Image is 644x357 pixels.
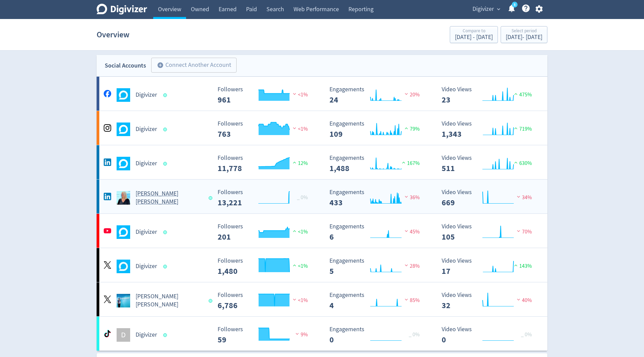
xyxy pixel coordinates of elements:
[455,29,493,34] div: Compare to
[291,160,298,165] img: positive-performance.svg
[291,263,308,269] span: <1%
[403,228,420,235] span: 45%
[521,331,532,338] span: _ 0%
[97,111,547,145] a: Digivizer undefinedDigivizer Followers 763 Followers 763 <1% Engagements 109 Engagements 109 79% ...
[455,34,493,40] div: [DATE] - [DATE]
[438,326,540,344] svg: Video Views 0
[403,91,410,96] img: negative-performance.svg
[438,258,540,276] svg: Video Views 17
[291,91,308,98] span: <1%
[438,86,540,104] svg: Video Views 23
[403,263,420,269] span: 28%
[97,214,547,248] a: Digivizer undefinedDigivizer Followers 201 Followers 201 <1% Engagements 6 Engagements 6 45% Vide...
[515,297,532,304] span: 40%
[214,292,316,310] svg: Followers 6,786
[512,91,519,96] img: positive-performance.svg
[97,317,547,351] a: DDigivizer Followers 59 Followers 59 9% Engagements 0 Engagements 0 _ 0% Video Views 0 Video View...
[163,230,169,234] span: Data last synced: 3 Oct 2025, 3:01am (AEST)
[136,262,157,270] h5: Digivizer
[97,248,547,282] a: Digivizer undefinedDigivizer Followers 1,480 Followers 1,480 <1% Engagements 5 Engagements 5 28% ...
[214,223,316,241] svg: Followers 201
[208,196,214,200] span: Data last synced: 3 Oct 2025, 1:01am (AEST)
[403,263,410,268] img: negative-performance.svg
[403,194,420,201] span: 36%
[97,145,547,179] a: Digivizer undefinedDigivizer Followers 11,778 Followers 11,778 12% Engagements 1,488 Engagements ...
[403,91,420,98] span: 20%
[506,34,542,40] div: [DATE] - [DATE]
[291,160,308,167] span: 12%
[326,292,428,310] svg: Engagements 4
[297,194,308,201] span: _ 0%
[117,260,130,273] img: Digivizer undefined
[501,26,547,43] button: Select period[DATE]- [DATE]
[512,2,518,7] a: 5
[326,155,428,173] svg: Engagements 1,488
[409,331,420,338] span: _ 0%
[512,263,532,269] span: 143%
[515,228,532,235] span: 70%
[326,189,428,207] svg: Engagements 433
[403,126,410,131] img: positive-performance.svg
[326,223,428,241] svg: Engagements 6
[438,223,540,241] svg: Video Views 105
[117,123,130,136] img: Digivizer undefined
[163,128,169,131] span: Data last synced: 3 Oct 2025, 9:02am (AEST)
[97,180,547,213] a: Emma Lo Russo undefined[PERSON_NAME] [PERSON_NAME] Followers 13,221 Followers 13,221 _ 0% Engagem...
[151,58,237,73] button: Connect Another Account
[506,29,542,34] div: Select period
[400,160,407,165] img: positive-performance.svg
[512,126,532,132] span: 719%
[512,263,519,268] img: positive-performance.svg
[291,297,298,302] img: negative-performance.svg
[291,228,308,235] span: <1%
[146,59,237,73] a: Connect Another Account
[403,194,410,199] img: negative-performance.svg
[136,293,202,309] h5: [PERSON_NAME] [PERSON_NAME]
[214,86,316,104] svg: Followers 961
[326,326,428,344] svg: Engagements 0
[514,2,516,7] text: 5
[163,162,169,166] span: Data last synced: 3 Oct 2025, 9:02am (AEST)
[470,4,502,15] button: Digivizer
[291,91,298,96] img: negative-performance.svg
[403,297,420,304] span: 85%
[403,126,420,132] span: 79%
[157,62,164,69] span: add_circle
[136,159,157,168] h5: Digivizer
[214,120,316,138] svg: Followers 763
[214,155,316,173] svg: Followers 11,778
[117,328,130,342] div: D
[496,6,502,12] span: expand_more
[291,228,298,233] img: positive-performance.svg
[403,228,410,233] img: negative-performance.svg
[515,194,522,199] img: negative-performance.svg
[117,157,130,170] img: Digivizer undefined
[97,77,547,111] a: Digivizer undefinedDigivizer Followers 961 Followers 961 <1% Engagements 24 Engagements 24 20% Vi...
[97,24,129,45] h1: Overview
[105,61,146,71] div: Social Accounts
[438,155,540,173] svg: Video Views 511
[450,26,498,43] button: Compare to[DATE] - [DATE]
[214,258,316,276] svg: Followers 1,480
[117,225,130,239] img: Digivizer undefined
[291,126,308,132] span: <1%
[512,126,519,131] img: positive-performance.svg
[326,86,428,104] svg: Engagements 24
[512,91,532,98] span: 475%
[163,265,169,268] span: Data last synced: 3 Oct 2025, 1:01am (AEST)
[438,292,540,310] svg: Video Views 32
[403,297,410,302] img: negative-performance.svg
[117,191,130,205] img: Emma Lo Russo undefined
[512,160,519,165] img: positive-performance.svg
[163,333,169,337] span: Data last synced: 3 Oct 2025, 8:02am (AEST)
[515,228,522,233] img: negative-performance.svg
[136,125,157,133] h5: Digivizer
[136,228,157,236] h5: Digivizer
[97,282,547,316] a: Emma Lo Russo undefined[PERSON_NAME] [PERSON_NAME] Followers 6,786 Followers 6,786 <1% Engagement...
[214,326,316,344] svg: Followers 59
[326,120,428,138] svg: Engagements 109
[214,189,316,207] svg: Followers 13,221
[326,258,428,276] svg: Engagements 5
[515,194,532,201] span: 34%
[291,263,298,268] img: positive-performance.svg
